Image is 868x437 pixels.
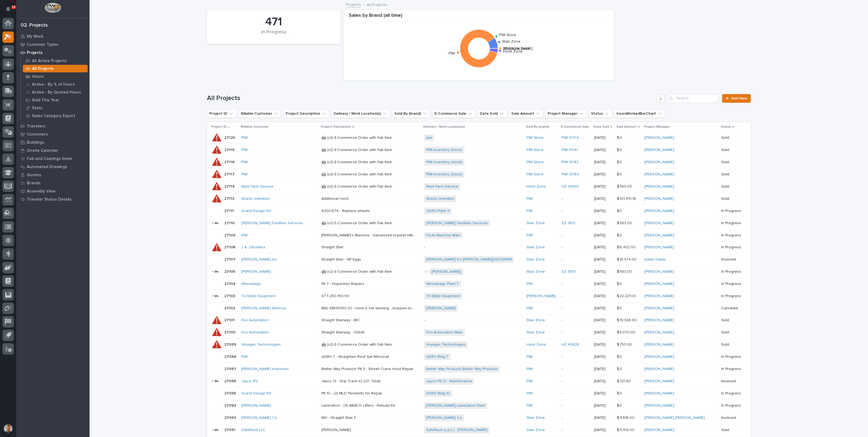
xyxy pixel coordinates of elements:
p: [DATE] [594,245,612,250]
a: PWI [526,306,533,311]
a: [PERSON_NAME] [644,184,674,189]
a: PWI [241,160,248,165]
a: Active - By Quoted Hours [21,88,90,96]
p: $ 231.80 [617,378,632,384]
a: Brands [16,179,90,187]
a: SZ 3812 [561,221,575,226]
tr: 2711927119 PWI 🤖 (v2) E-Commerce Order with Fab Item🤖 (v2) E-Commerce Order with Fab Item PWI Inv... [207,144,751,156]
p: Plt 7 - Inspection Repairs [321,281,365,286]
a: Stair Zone [526,318,545,323]
a: [PERSON_NAME] [644,245,674,250]
p: 27108 [224,244,237,250]
span: Add New [731,97,747,100]
p: In Progress [721,367,742,371]
button: Status [589,109,612,118]
a: GDRV Bldg 10 [426,391,450,396]
p: 27111 [224,208,235,213]
a: [PERSON_NAME] [644,379,674,384]
p: 27103 [224,293,236,298]
p: Quotes [27,173,41,178]
tr: 2711327113 Sheds Unlimited Additional HoistAdditional Hoist Sheds Unlimited PWI -[DATE]$ 101,410.... [207,193,751,205]
tr: 2711027110 [PERSON_NAME] Facilities Services 🤖 (v2) E-Commerce Order with Fab Item🤖 (v2) E-Commer... [207,217,751,229]
a: Grand Design RV [241,391,271,396]
p: 27100 [224,329,237,335]
a: [PERSON_NAME] [432,269,461,274]
a: Traveler Status Details [16,195,90,203]
p: Straight Stairway - IBC [321,317,361,323]
p: [DATE] [594,221,612,226]
a: [PERSON_NAME] [644,233,674,238]
p: 🤖 (v2) E-Commerce Order with Fab Item [321,220,393,226]
p: $ 18,374.00 [617,256,637,262]
a: J & J Builders [241,245,265,250]
a: Customer Types [16,40,90,49]
p: - [561,197,590,201]
a: GDRV Bldg 7 [426,355,448,359]
p: Straight Stairway - OSHA [321,329,365,335]
p: 27095 [224,390,237,396]
p: 🤖 (v2) E-Commerce Order with Fab Item [321,147,393,152]
p: $ 0 [617,390,623,396]
p: Brands [27,181,41,186]
a: PWI [526,209,533,213]
p: 27117 [224,171,236,177]
a: HZ 43826 [561,342,579,347]
p: Travelers [27,124,45,129]
p: Projects [27,50,43,55]
a: [PERSON_NAME] [644,294,674,298]
a: Pauls Machine Main [426,233,460,238]
tr: 2709927099 Voyager Technologies 🤖 (v2) E-Commerce Order with Fab Item🤖 (v2) E-Commerce Order with... [207,339,751,351]
a: PWI 10142 [561,160,579,165]
a: All Active Projects [21,57,90,65]
p: [DATE] [594,379,612,384]
p: Better Way Products Plt 3 - Street Crane Hoist Repair [321,366,415,371]
a: Customers [16,130,90,138]
a: [PERSON_NAME] [644,148,674,152]
p: Sold [721,172,742,177]
a: Voyager Technologies [426,342,465,347]
tr: 2710927109 PWI [PERSON_NAME]'s Machine - Galvanized bracket hitting east side end stop[PERSON_NAM... [207,229,751,242]
input: Search [667,94,719,103]
tr: 2711127111 Grand Design RV S300-ETK - Replace wheelsS300-ETK - Replace wheels GDRV Plant 4 PWI -[... [207,205,751,217]
tr: 2710827108 J & J Builders Straight StairStraight Stair -Stair Zone -[DATE]$ 6,402.00$ 6,402.00 [P... [207,242,751,253]
p: In Progress [721,221,742,226]
p: $ 101,410.18 [617,195,637,201]
p: [DATE] [594,184,612,189]
p: 27101 [224,317,236,323]
a: Fori Automation Main [426,330,463,335]
p: GDRV 7 - Straighten Roof Set Monorail [321,354,390,359]
p: 🤖 (v2) E-Commerce Order with Fab Item [321,159,393,165]
a: PWI [241,148,248,152]
a: pwi [426,136,432,140]
a: Fori Automation [241,318,269,323]
tr: 2711427114 Mast Farm Service 🤖 (v2) E-Commerce Order with Fab Item🤖 (v2) E-Commerce Order with Fa... [207,181,751,193]
img: Workspace Logo [45,3,61,13]
p: Sold [721,148,742,152]
button: Sale Amount [509,109,543,118]
tr: 2709627096 Jayco RV Jayco 12 - Grip Track x2 (20' Total)Jayco 12 - Grip Track x2 (20' Total) Jayc... [207,375,751,387]
p: - [561,355,590,359]
a: PWI [526,233,533,238]
p: 27120 [224,134,236,140]
p: Assembly View [27,189,55,194]
p: All Active Projects [32,59,67,63]
a: Jayco RV [241,379,258,384]
p: 🤖 (v2) E-Commerce Order with Fab Item [321,268,393,274]
p: - [561,330,590,335]
p: Sold [721,197,742,201]
a: Add New [722,94,751,103]
p: Sold [721,318,742,323]
a: Tri-State Equipment [426,294,460,298]
p: Jayco 12 - Grip Track x2 (20' Total) [321,378,382,384]
a: Fab and Coatings Items [16,155,90,163]
p: In Progress [721,282,742,286]
p: Sold [721,160,742,165]
a: Buildings [16,138,90,146]
a: All Projects [21,65,90,72]
p: In Progress [721,294,742,298]
p: Plt 10 - (2) MLD Pendants for Repair [321,390,384,396]
p: All Projects [32,66,54,71]
a: Jayco Plt 12 - Maintenance [426,379,472,384]
p: $ 0 [617,366,623,371]
a: Voyager Technologies [241,342,281,347]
